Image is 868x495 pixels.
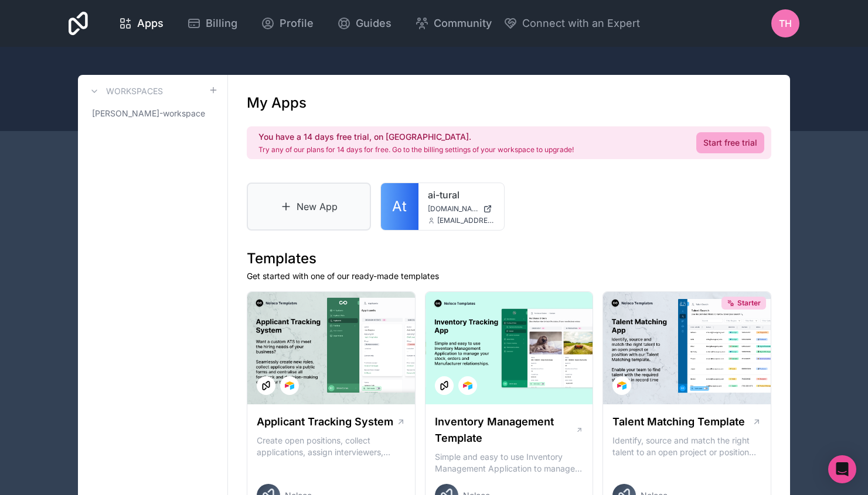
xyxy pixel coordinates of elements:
[247,183,371,231] a: New App
[428,204,495,214] a: [DOMAIN_NAME]
[328,11,401,36] a: Guides
[696,132,764,153] a: Start free trial
[428,188,495,202] a: ai-tural
[503,15,640,32] button: Connect with an Expert
[206,15,237,32] span: Billing
[258,131,574,143] h2: You have a 14 days free trial, on [GEOGRAPHIC_DATA].
[92,108,205,119] span: [PERSON_NAME]-workspace
[737,298,761,308] span: Starter
[247,249,771,268] h1: Templates
[434,15,492,32] span: Community
[356,15,392,32] span: Guides
[280,15,314,32] span: Profile
[106,85,163,97] h3: Workspaces
[828,455,856,483] div: Open Intercom Messenger
[109,11,173,36] a: Apps
[251,11,323,36] a: Profile
[178,11,247,36] a: Billing
[285,381,294,390] img: Airtable Logo
[437,216,495,225] span: [EMAIL_ADDRESS][DOMAIN_NAME]
[406,11,501,36] a: Community
[428,204,478,214] span: [DOMAIN_NAME]
[435,414,576,446] h1: Inventory Management Template
[779,16,792,30] span: TH
[257,435,406,458] p: Create open positions, collect applications, assign interviewers, centralise candidate feedback a...
[617,381,627,390] img: Airtable Logo
[612,435,761,458] p: Identify, source and match the right talent to an open project or position with our Talent Matchi...
[247,94,307,112] h1: My Apps
[612,414,745,430] h1: Talent Matching Template
[258,145,574,154] p: Try any of our plans for 14 days for free. Go to the billing settings of your workspace to upgrade!
[463,381,472,390] img: Airtable Logo
[435,451,584,475] p: Simple and easy to use Inventory Management Application to manage your stock, orders and Manufact...
[392,197,407,216] span: At
[381,183,418,230] a: At
[522,15,640,32] span: Connect with an Expert
[257,414,393,430] h1: Applicant Tracking System
[247,270,771,282] p: Get started with one of our ready-made templates
[87,84,163,98] a: Workspaces
[137,15,164,32] span: Apps
[87,103,218,124] a: [PERSON_NAME]-workspace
